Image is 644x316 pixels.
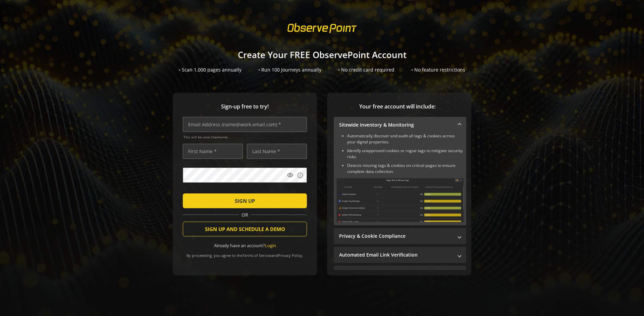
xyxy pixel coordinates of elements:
[339,233,453,239] mat-panel-title: Privacy & Cookie Compliance
[183,103,307,110] span: Sign-up free to try!
[183,135,307,139] span: This will be your Username
[336,178,464,222] img: Sitewide Inventory & Monitoring
[183,193,307,208] button: SIGN UP
[347,163,464,175] li: Detects missing tags & cookies on critical pages to ensure complete data collection.
[347,148,464,160] li: Identify unapproved cookies or rogue tags to mitigate security risks.
[334,117,466,133] mat-expansion-panel-header: Sitewide Inventory & Monitoring
[411,66,465,73] div: • No feature restrictions
[243,253,271,258] a: Terms of Service
[297,172,304,179] mat-icon: info
[183,242,307,249] div: Already have an account?
[339,252,453,258] mat-panel-title: Automated Email Link Verification
[347,133,464,145] li: Automatically discover and audit all tags & cookies across your digital properties.
[338,66,394,73] div: • No credit card required
[183,249,307,258] div: By proceeding, you agree to the and .
[339,122,453,128] mat-panel-title: Sitewide Inventory & Monitoring
[334,228,466,244] mat-expansion-panel-header: Privacy & Cookie Compliance
[183,144,243,159] input: First Name *
[334,133,466,225] div: Sitewide Inventory & Monitoring
[278,253,302,258] a: Privacy Policy
[334,266,466,282] mat-expansion-panel-header: Performance Monitoring with Web Vitals
[183,222,307,236] button: SIGN UP AND SCHEDULE A DEMO
[205,223,285,235] span: SIGN UP AND SCHEDULE A DEMO
[247,144,307,159] input: Last Name *
[183,117,307,132] input: Email Address (name@work-email.com) *
[334,103,461,110] span: Your free account will include:
[179,66,241,73] div: • Scan 1,000 pages annually
[287,172,293,179] mat-icon: visibility
[258,66,321,73] div: • Run 100 Journeys annually
[235,195,255,207] span: SIGN UP
[239,212,251,218] span: OR
[265,242,276,249] a: Login
[334,247,466,263] mat-expansion-panel-header: Automated Email Link Verification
